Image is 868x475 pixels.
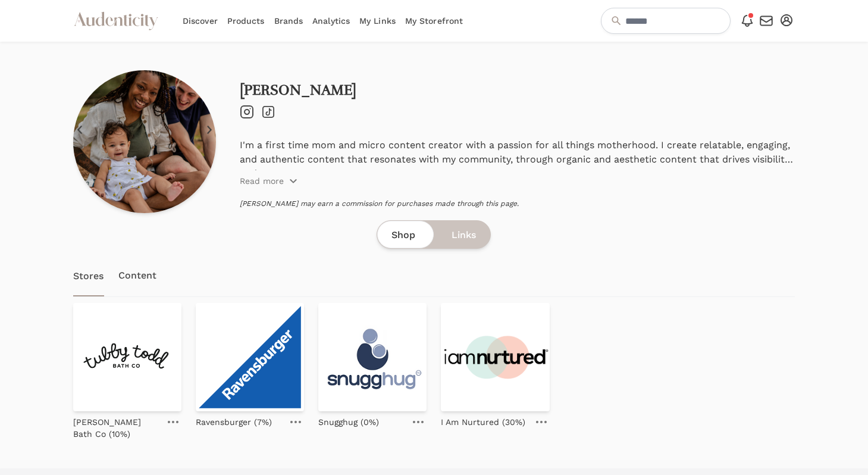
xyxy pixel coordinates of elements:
[196,411,272,428] a: Ravensburger (7%)
[318,416,379,428] p: Snugghug (0%)
[73,303,181,411] img: 6377c314713fef476d04749f_tubbytoddlogo-2-p-2600.png
[240,138,795,167] p: I'm a first time mom and micro content creator with a passion for all things motherhood. I create...
[452,228,476,242] span: Links
[240,199,795,208] p: [PERSON_NAME] may earn a commission for purchases made through this page.
[240,175,284,187] p: Read more
[441,411,525,428] a: I Am Nurtured (30%)
[318,303,427,411] img: snugghug%20logo%20(2).png
[73,416,160,440] p: [PERSON_NAME] Bath Co (10%)
[441,416,525,428] p: I Am Nurtured (30%)
[73,70,216,213] img: Profile picture
[118,255,157,296] a: Content
[391,228,415,242] span: Shop
[318,411,379,428] a: Snugghug (0%)
[196,416,272,428] p: Ravensburger (7%)
[196,303,304,411] img: 1200px-Ravensburger_logo.svg.png
[441,303,549,411] img: NEW-LOGO_c9824973-8d00-4a6d-a79d-d2e93ec6dff5.png
[240,175,298,187] button: Read more
[73,255,104,296] a: Stores
[240,81,356,99] a: [PERSON_NAME]
[73,411,160,440] a: [PERSON_NAME] Bath Co (10%)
